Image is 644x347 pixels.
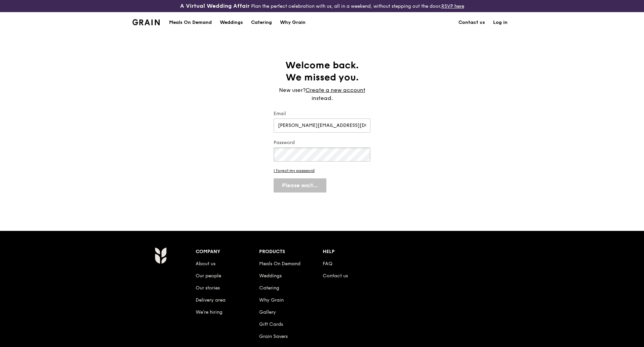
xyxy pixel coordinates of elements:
[274,178,326,193] button: Please wait...
[259,297,284,303] a: Why Grain
[180,3,250,9] h3: A Virtual Wedding Affair
[128,3,516,9] div: Plan the perfect celebration with us, all in a weekend, without stepping out the door.
[169,12,212,33] div: Meals On Demand
[323,273,348,279] a: Contact us
[441,3,464,9] a: RSVP here
[454,12,489,33] a: Contact us
[132,12,160,32] a: GrainGrain
[279,87,306,93] span: New user?
[274,139,370,146] label: Password
[259,273,282,279] a: Weddings
[132,19,160,25] img: Grain
[276,12,310,33] a: Why Grain
[196,261,215,267] a: About us
[251,12,272,33] div: Catering
[312,95,333,101] span: instead.
[259,321,283,327] a: Gift Cards
[306,86,365,94] a: Create a new account
[259,285,279,291] a: Catering
[155,247,166,264] img: Grain
[196,273,221,279] a: Our people
[259,261,300,267] a: Meals On Demand
[323,261,332,267] a: FAQ
[274,168,370,173] a: I forgot my password
[216,12,247,33] a: Weddings
[489,12,512,33] a: Log in
[259,309,276,315] a: Gallery
[247,12,276,33] a: Catering
[323,247,386,256] div: Help
[196,247,259,256] div: Company
[259,247,323,256] div: Products
[274,110,370,117] label: Email
[196,309,223,315] a: We’re hiring
[280,12,306,33] div: Why Grain
[196,297,226,303] a: Delivery area
[220,12,243,33] div: Weddings
[196,285,220,291] a: Our stories
[274,59,370,83] h1: Welcome back. We missed you.
[259,334,288,339] a: Grain Savers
